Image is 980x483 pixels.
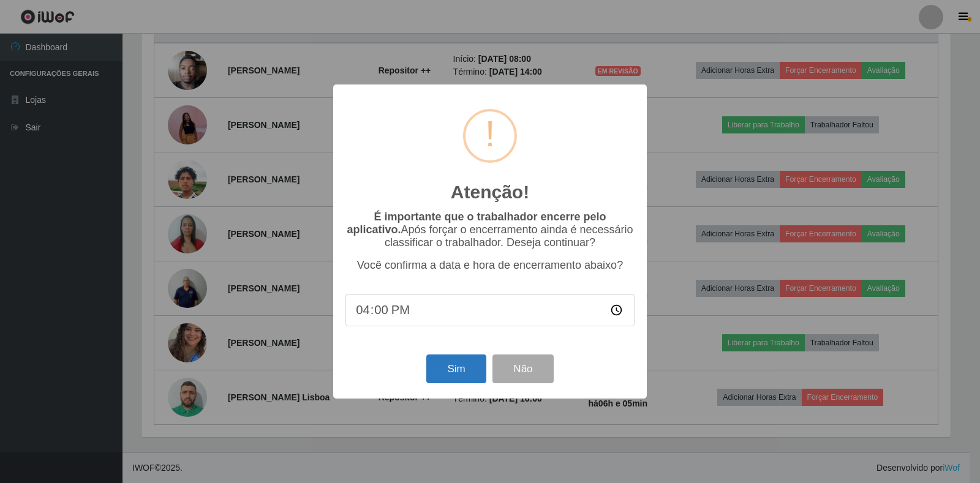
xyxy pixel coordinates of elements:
button: Não [492,354,553,383]
button: Sim [426,354,486,383]
p: Após forçar o encerramento ainda é necessário classificar o trabalhador. Deseja continuar? [345,211,635,249]
h2: Atenção! [451,181,529,203]
p: Você confirma a data e hora de encerramento abaixo? [345,259,635,272]
b: É importante que o trabalhador encerre pelo aplicativo. [347,211,606,236]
